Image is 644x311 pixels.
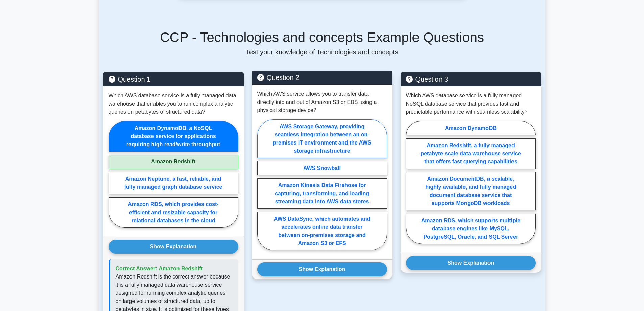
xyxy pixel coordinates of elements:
[406,138,536,169] label: Amazon Redshift, a fully managed petabyte-scale data warehouse service that offers fast querying ...
[257,178,387,209] label: Amazon Kinesis Data Firehose for capturing, transforming, and loading streaming data into AWS dat...
[116,266,203,271] span: Correct Answer: Amazon Redshift
[109,155,238,169] label: Amazon Redshift
[406,172,536,210] label: Amazon DocumentDB, a scalable, highly available, and fully managed document database service that...
[257,262,387,276] button: Show Explanation
[406,92,536,116] p: Which AWS database service is a fully managed NoSQL database service that provides fast and predi...
[109,240,238,254] button: Show Explanation
[257,119,387,158] label: AWS Storage Gateway, providing seamless integration between an on-premises IT environment and the...
[109,92,238,116] p: Which AWS database service is a fully managed data warehouse that enables you to run complex anal...
[109,172,238,194] label: Amazon Neptune, a fast, reliable, and fully managed graph database service
[406,121,536,135] label: Amazon DynamoDB
[109,75,238,83] h5: Question 1
[406,256,536,270] button: Show Explanation
[103,48,541,56] p: Test your knowledge of Technologies and concepts
[406,75,536,83] h5: Question 3
[257,161,387,175] label: AWS Snowball
[109,121,238,152] label: Amazon DynamoDB, a NoSQL database service for applications requiring high read/write throughput
[109,197,238,228] label: Amazon RDS, which provides cost-efficient and resizable capacity for relational databases in the ...
[406,214,536,244] label: Amazon RDS, which supports multiple database engines like MySQL, PostgreSQL, Oracle, and SQL Server
[103,29,541,45] h5: CCP - Technologies and concepts Example Questions
[257,90,387,114] p: Which AWS service allows you to transfer data directly into and out of Amazon S3 or EBS using a p...
[257,212,387,250] label: AWS DataSync, which automates and accelerates online data transfer between on-premises storage an...
[257,73,387,82] h5: Question 2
